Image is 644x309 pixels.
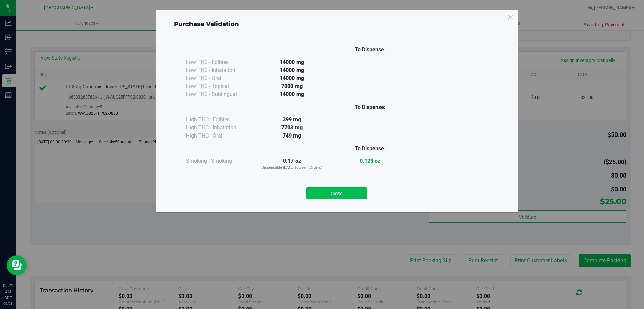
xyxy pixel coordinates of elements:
[331,103,409,111] div: To Dispense:
[331,145,409,153] div: To Dispense:
[186,82,253,90] div: Low THC - Topical
[253,124,331,132] div: 7703 mg
[186,116,253,124] div: High THC - Edibles
[253,157,331,171] div: 0.17 oz
[174,20,239,28] span: Purchase Validation
[7,255,27,275] iframe: Resource center
[253,74,331,82] div: 14000 mg
[306,187,367,199] button: Close
[186,124,253,132] div: High THC - Inhalation
[253,90,331,99] div: 14000 mg
[186,90,253,99] div: Low THC - Sublingual
[360,158,380,164] strong: 0.123 oz
[186,157,253,165] div: Smoking - Smoking
[186,132,253,140] div: High THC - Oral
[186,74,253,82] div: Low THC - Oral
[186,66,253,74] div: Low THC - Inhalation
[253,116,331,124] div: 399 mg
[253,66,331,74] div: 14000 mg
[253,82,331,90] div: 7000 mg
[253,165,331,171] p: Dispensable [DATE] (Current Orders)
[253,132,331,140] div: 749 mg
[186,58,253,66] div: Low THC - Edibles
[331,46,409,54] div: To Dispense:
[253,58,331,66] div: 14000 mg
